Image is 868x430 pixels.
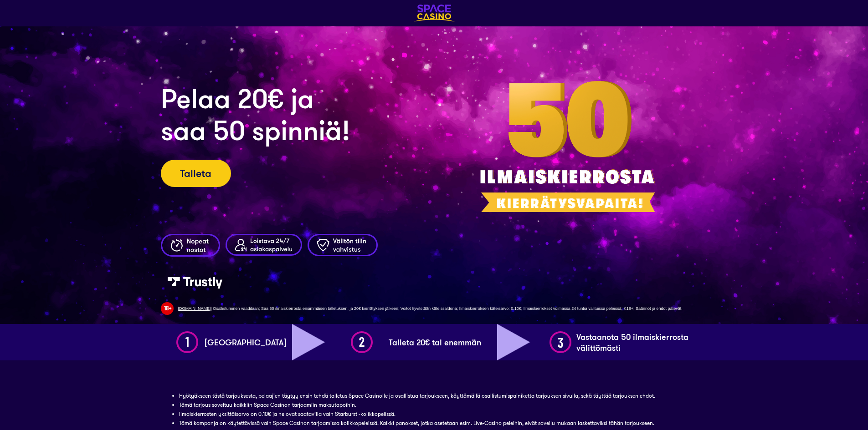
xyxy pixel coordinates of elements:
[384,337,481,348] h1: Talleta 20€ tai enemmän
[174,306,708,311] div: | Osallistuminen vaaditaan; Saa 50 ilmaiskierrosta ensimmäisen talletuksen, ja 20€ kierrätyksen j...
[161,302,174,315] img: 18 Plus
[179,410,689,419] li: Ilmaiskierrosten yksittäisarvo on 0.10€ ja ne ovat saatavilla vain Starburst -kolikkopelissä.
[572,331,707,353] h1: Vastaanota 50 ilmaiskierrosta välittömästi
[179,391,689,400] li: Hyötyäkseen tästä tarjouksesta, pelaajien täytyy ensin tehdä talletus Space Casinolle ja osallist...
[178,306,211,311] a: [DOMAIN_NAME]
[179,400,689,410] li: Tämä tarjous soveltuu kaikkiin Space Casinon tarjoamiin maksutapoihin.
[200,337,286,348] h1: [GEOGRAPHIC_DATA]
[179,419,689,428] li: Tämä kampanja on käytettävissä vain Space Casinon tarjoamissa kolikkopeleissä. Kaikki panokset, j...
[161,82,480,146] h2: Pelaa 20€ ja saa 50 spinniӓ!
[161,160,231,187] a: Talleta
